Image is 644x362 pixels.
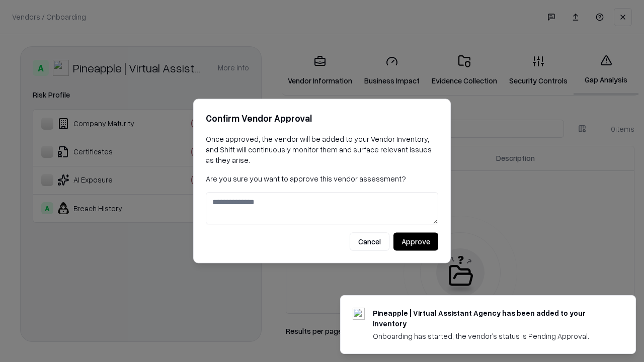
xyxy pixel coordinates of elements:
[350,233,389,251] button: Cancel
[373,308,611,329] div: Pineapple | Virtual Assistant Agency has been added to your inventory
[393,233,438,251] button: Approve
[206,111,438,126] h2: Confirm Vendor Approval
[373,331,611,341] div: Onboarding has started, the vendor's status is Pending Approval.
[353,308,365,320] img: trypineapple.com
[206,173,438,184] p: Are you sure you want to approve this vendor assessment?
[206,134,438,165] p: Once approved, the vendor will be added to your Vendor Inventory, and Shift will continuously mon...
